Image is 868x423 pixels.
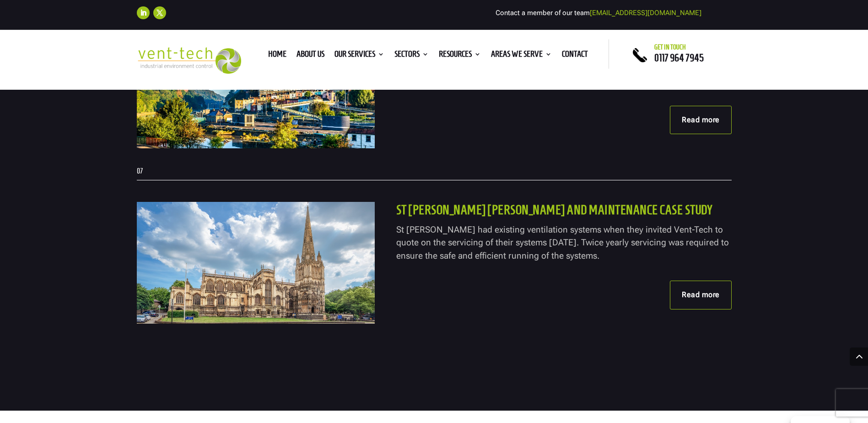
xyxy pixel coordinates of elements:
[496,9,701,17] span: Contact a member of our team
[396,203,712,217] strong: St [PERSON_NAME] [PERSON_NAME] and Maintenance Case Study
[297,51,324,61] a: About us
[590,9,701,17] a: [EMAIL_ADDRESS][DOMAIN_NAME]
[654,52,704,63] a: 0117 964 7945
[654,43,686,51] span: Get in touch
[670,281,732,309] a: Read more
[137,47,242,74] img: 2023-09-27T08_35_16.549ZVENT-TECH---Clear-background
[137,202,375,323] img: AdobeStock_409235293
[396,224,729,261] span: St [PERSON_NAME] had existing ventilation systems when they invited Vent-Tech to quote on the ser...
[491,51,552,61] a: Areas We Serve
[670,106,732,134] a: Read more
[268,51,286,61] a: Home
[137,6,150,19] a: Follow on LinkedIn
[562,51,588,61] a: Contact
[153,6,166,19] a: Follow on X
[394,51,429,61] a: Sectors
[439,51,481,61] a: Resources
[334,51,384,61] a: Our Services
[137,168,732,175] p: 07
